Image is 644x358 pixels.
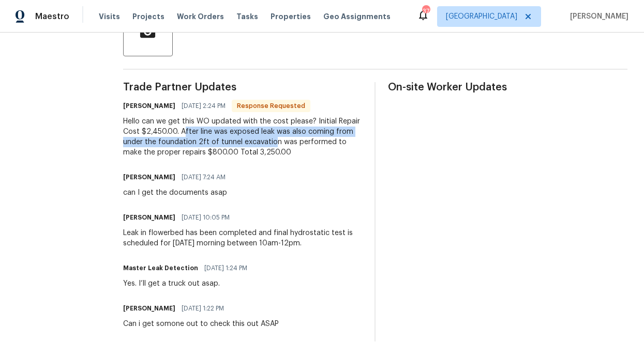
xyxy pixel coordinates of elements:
span: Work Orders [177,11,224,22]
span: Visits [99,11,120,22]
h6: [PERSON_NAME] [123,212,175,223]
span: Tasks [236,13,258,20]
h6: [PERSON_NAME] [123,303,175,314]
div: Can i get somone out to check this out ASAP [123,319,279,329]
span: Maestro [35,11,69,22]
h6: [PERSON_NAME] [123,172,175,182]
div: 37 [422,6,429,17]
div: Leak in flowerbed has been completed and final hydrostatic test is scheduled for [DATE] morning b... [123,228,363,248]
span: [DATE] 10:05 PM [182,212,230,223]
span: [DATE] 2:24 PM [182,101,226,111]
span: [DATE] 1:22 PM [182,303,224,314]
span: [DATE] 1:24 PM [204,263,247,273]
div: can I get the documents asap [123,188,232,198]
span: Projects [132,11,164,22]
span: Trade Partner Updates [123,82,363,92]
h6: Master Leak Detection [123,263,198,273]
span: Response Requested [233,101,309,111]
span: Geo Assignments [323,11,391,22]
span: [GEOGRAPHIC_DATA] [446,11,517,22]
div: Yes. I’ll get a truck out asap. [123,278,253,289]
div: Hello can we get this WO updated with the cost please? Initial Repair Cost $2,450.00. After line ... [123,116,363,158]
span: Properties [271,11,311,22]
span: [PERSON_NAME] [566,11,628,22]
span: [DATE] 7:24 AM [182,172,226,182]
h6: [PERSON_NAME] [123,101,175,111]
span: On-site Worker Updates [388,82,627,92]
